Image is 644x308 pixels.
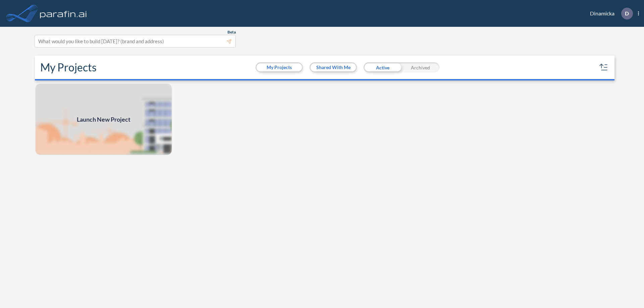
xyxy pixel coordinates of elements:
[401,62,439,72] div: Archived
[35,83,172,156] img: add
[35,83,172,156] a: Launch New Project
[257,63,302,71] button: My Projects
[580,8,639,19] div: Dinamicka
[77,115,130,124] span: Launch New Project
[364,62,401,72] div: Active
[311,63,356,71] button: Shared With Me
[40,61,97,74] h2: My Projects
[625,10,629,16] p: D
[39,7,88,20] img: logo
[598,62,609,73] button: sort
[227,29,236,35] span: Beta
